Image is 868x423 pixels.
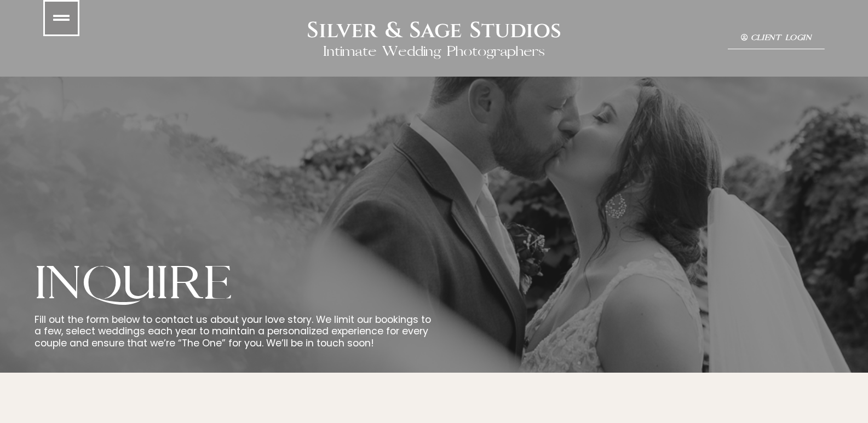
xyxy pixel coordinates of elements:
[751,34,812,42] span: Client Login
[323,44,545,60] h2: Intimate Wedding Photographers
[35,314,434,349] p: Fill out the form below to contact us about your love story. We limit our bookings to a few, sele...
[35,258,434,310] h2: Inquire
[728,27,825,49] a: Client Login
[307,18,561,44] h2: Silver & Sage Studios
